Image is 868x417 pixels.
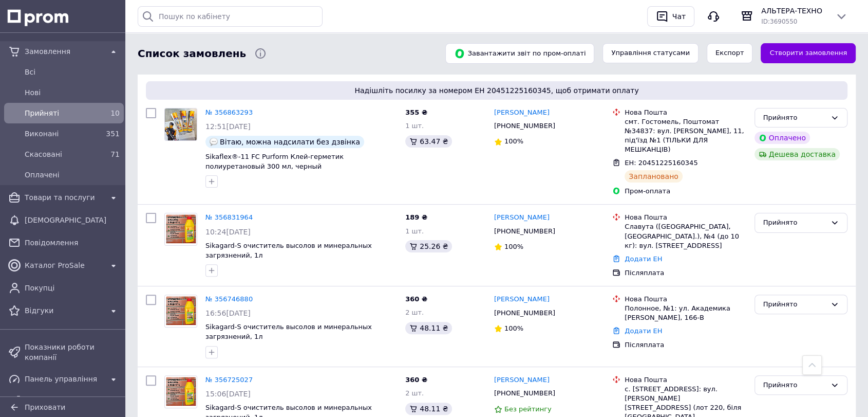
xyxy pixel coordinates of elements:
div: Пром-оплата [625,187,746,196]
span: Панель управління [25,374,103,384]
button: Завантажити звіт по пром-оплаті [445,43,594,64]
a: Додати ЕН [625,327,662,335]
span: Надішліть посилку за номером ЕН 20451225160345, щоб отримати оплату [150,85,843,96]
span: 10:24[DATE] [205,228,251,236]
span: 360 ₴ [405,376,427,384]
a: Фото товару [164,213,197,246]
div: [PHONE_NUMBER] [492,225,557,238]
button: Чат [647,6,694,27]
div: Прийнято [763,380,826,391]
span: 189 ₴ [405,213,427,221]
span: 10 [110,109,120,117]
span: Покупці [25,283,120,293]
span: Без рейтингу [504,405,552,413]
span: 100% [504,243,523,250]
span: Скасовані [25,149,99,159]
span: Повідомлення [25,238,120,248]
div: смт. Гостомель, Поштомат №34837: вул. [PERSON_NAME], 11, під'їзд №1 (ТІЛЬКИ ДЛЯ МЕШКАНЦІВ) [625,117,746,155]
div: Прийнято [763,217,826,228]
div: Прийнято [763,113,826,123]
div: 48.11 ₴ [405,403,452,415]
div: Прийнято [763,299,826,310]
img: Фото товару [165,213,197,245]
div: Нова Пошта [625,375,746,385]
span: Оплачені [25,170,120,180]
a: № 356725027 [205,376,253,384]
div: Полонное, №1: ул. Академика [PERSON_NAME], 166-В [625,304,746,322]
a: [PERSON_NAME] [494,295,550,304]
div: Чат [670,9,688,24]
span: 1 шт. [405,122,424,130]
a: Створити замовлення [761,43,856,63]
a: Sikagard-S очиститель высолов и минеральных загрязнений, 1л [205,323,372,340]
span: 100% [504,137,523,145]
button: Експорт [707,43,753,63]
span: Показники роботи компанії [25,342,120,362]
span: Відгуки [25,305,103,316]
span: 2 шт. [405,389,424,397]
span: ID: 3690550 [761,18,797,25]
span: 360 ₴ [405,295,427,303]
span: 71 [110,150,120,158]
span: Приховати [25,403,65,411]
span: 355 ₴ [405,108,427,116]
a: Фото товару [164,375,197,408]
span: Список замовлень [138,46,246,61]
span: АЛЬТЕРА-ТЕХНО [761,6,827,16]
input: Пошук по кабінету [138,6,323,27]
div: [PHONE_NUMBER] [492,119,557,133]
div: Нова Пошта [625,213,746,222]
span: 12:51[DATE] [205,122,251,131]
a: Sikagard-S очиститель высолов и минеральных загрязнений, 1л [205,242,372,259]
a: Додати ЕН [625,255,662,263]
div: 25.26 ₴ [405,240,452,252]
a: [PERSON_NAME] [494,213,550,223]
div: [PHONE_NUMBER] [492,306,557,320]
div: Оплачено [754,132,810,144]
div: Славута ([GEOGRAPHIC_DATA], [GEOGRAPHIC_DATA].), №4 (до 10 кг): вул. [STREET_ADDRESS] [625,222,746,250]
div: Післяплата [625,340,746,350]
a: Фото товару [164,295,197,328]
span: Нові [25,87,120,98]
span: Каталог ProSale [25,260,103,270]
div: Дешева доставка [754,148,840,160]
span: Прийняті [25,108,99,118]
span: ЕН: 20451225160345 [625,159,697,167]
span: Виконані [25,129,99,139]
img: Фото товару [165,108,197,140]
span: Всi [25,67,120,77]
div: Післяплата [625,268,746,278]
span: [DEMOGRAPHIC_DATA] [25,215,120,225]
span: 351 [106,130,120,138]
a: № 356831964 [205,213,253,221]
span: Товари та послуги [25,192,103,203]
div: [PHONE_NUMBER] [492,387,557,400]
div: 48.11 ₴ [405,322,452,334]
span: Замовлення [25,46,103,57]
a: Фото товару [164,108,197,141]
span: 1 шт. [405,227,424,235]
a: № 356746880 [205,295,253,303]
a: [PERSON_NAME] [494,375,550,385]
img: Фото товару [165,376,197,408]
a: Sikaflex®-11 FC Purform Клей-герметик полиуретановый 300 мл, черный [205,153,344,170]
img: Фото товару [165,295,197,327]
div: Заплановано [625,170,683,183]
div: Нова Пошта [625,108,746,117]
button: Управління статусами [602,43,699,63]
span: 16:56[DATE] [205,309,251,317]
div: 63.47 ₴ [405,135,452,148]
a: № 356863293 [205,108,253,116]
a: [PERSON_NAME] [494,108,550,118]
span: 15:06[DATE] [205,390,251,398]
span: Вітаю, можна надсилати без дзвінка [220,138,360,146]
span: 2 шт. [405,309,424,316]
span: 100% [504,324,523,332]
img: :speech_balloon: [210,138,218,146]
div: Нова Пошта [625,295,746,304]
